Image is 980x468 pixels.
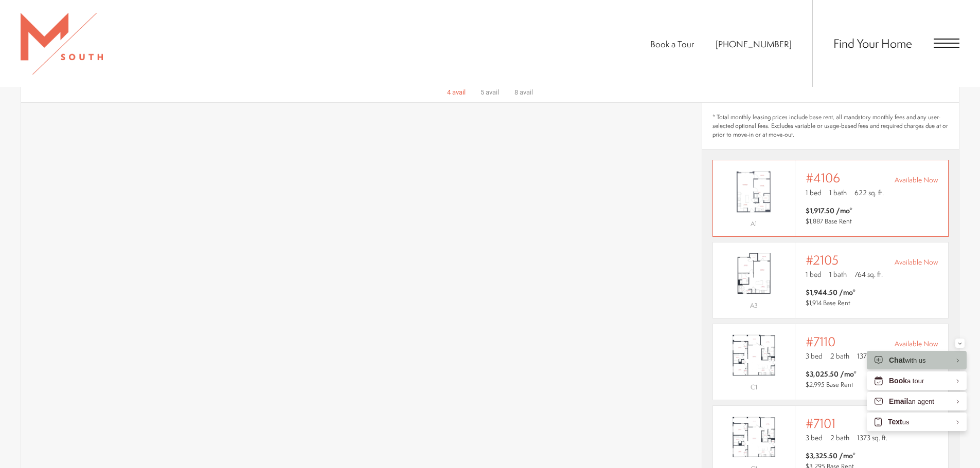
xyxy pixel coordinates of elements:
[712,242,949,319] a: View #2105
[751,383,757,391] span: C1
[830,433,849,443] span: 2 bath
[895,175,938,185] span: Available Now
[806,451,856,461] span: $3,325.50 /mo*
[806,269,822,279] span: 1 bed
[806,188,822,198] span: 1 bed
[806,171,840,185] span: #4106
[806,298,850,307] span: $1,914 Base Rent
[895,339,938,349] span: Available Now
[806,287,856,297] span: $1,944.50 /mo*
[716,38,792,50] span: [PHONE_NUMBER]
[806,217,852,226] span: $1,887 Base Rent
[830,351,849,361] span: 2 bath
[650,38,694,50] a: Book a Tour
[854,188,884,198] span: 622 sq. ft.
[806,351,823,361] span: 3 bed
[520,88,533,96] span: avail
[713,166,795,217] img: #4106 - 1 bedroom floor plan layout with 1 bathroom and 622 square feet
[486,88,499,96] span: avail
[806,205,852,216] span: $1,917.50 /mo*
[857,351,887,361] span: 1373 sq. ft.
[713,411,795,463] img: #7101 - 3 bedroom floor plan layout with 2 bathrooms and 1373 square feet
[716,38,792,50] a: Call Us at 813-570-8014
[514,88,518,96] span: 8
[806,253,839,267] span: #2105
[806,380,853,389] span: $2,995 Base Rent
[829,188,847,198] span: 1 bath
[806,433,823,443] span: 3 bed
[857,433,887,443] span: 1373 sq. ft.
[751,219,757,228] span: A1
[21,13,103,74] img: MSouth
[895,257,938,267] span: Available Now
[750,301,758,310] span: A3
[833,35,912,51] a: Find Your Home
[806,334,835,349] span: #7110
[854,269,883,279] span: 764 sq. ft.
[712,324,949,400] a: View #7110
[713,329,795,381] img: #7110 - 3 bedroom floor plan layout with 2 bathrooms and 1373 square feet
[829,269,847,279] span: 1 bath
[713,248,795,299] img: #2105 - 1 bedroom floor plan layout with 1 bathroom and 764 square feet
[806,369,857,379] span: $3,025.50 /mo*
[806,416,835,430] span: #7101
[712,160,949,236] a: View #4106
[934,39,959,48] button: Open Menu
[480,88,484,96] span: 5
[712,113,949,139] span: * Total monthly leasing prices include base rent, all mandatory monthly fees and any user-selecte...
